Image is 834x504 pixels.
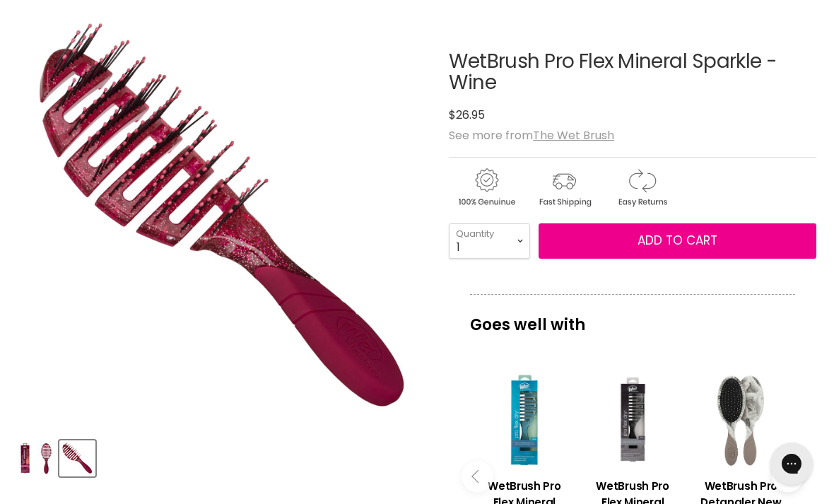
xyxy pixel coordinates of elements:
[19,442,31,475] img: WetBrush Pro Flex Mineral Sparkle - Wine
[539,223,816,259] button: Add to cart
[533,127,614,143] a: The Wet Brush
[763,438,820,490] iframe: Gorgias live chat messenger
[38,442,54,475] img: WetBrush Pro Flex Mineral Sparkle - Wine
[16,436,431,476] div: Product thumbnails
[18,440,33,476] button: WetBrush Pro Flex Mineral Sparkle - Wine
[449,166,524,209] img: genuine.gif
[18,16,429,427] div: WetBrush Pro Flex Mineral Sparkle - Wine image. Click or Scroll to Zoom.
[37,440,55,476] button: WetBrush Pro Flex Mineral Sparkle - Wine
[527,166,601,209] img: shipping.gif
[604,166,679,209] img: returns.gif
[61,442,94,475] img: WetBrush Pro Flex Mineral Sparkle - Wine
[449,107,485,123] span: $26.95
[449,127,614,143] span: See more from
[470,294,795,341] p: Goes well with
[59,440,95,476] button: WetBrush Pro Flex Mineral Sparkle - Wine
[638,232,717,249] span: Add to cart
[449,223,530,259] select: Quantity
[449,51,816,95] h1: WetBrush Pro Flex Mineral Sparkle - Wine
